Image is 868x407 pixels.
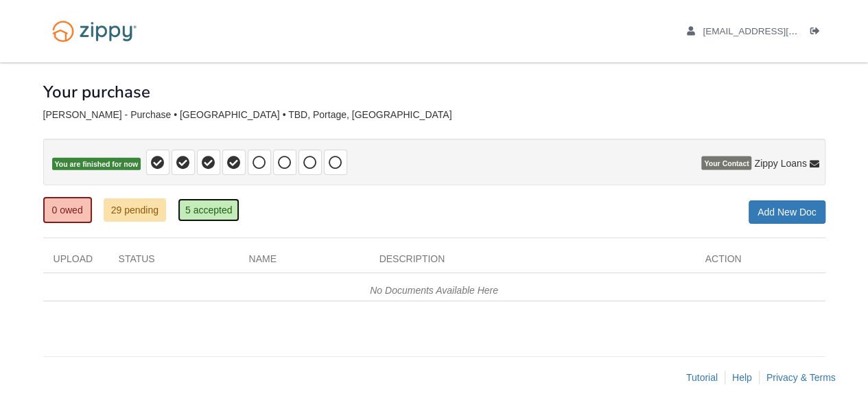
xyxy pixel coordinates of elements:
h1: Your purchase [43,83,150,101]
span: johnwitherow6977@gmail.com [703,26,860,36]
a: edit profile [687,26,860,40]
span: Your Contact [701,156,751,170]
a: Add New Doc [749,200,825,224]
div: Status [108,252,239,272]
a: 0 owed [43,197,92,223]
a: Help [732,372,752,383]
em: No Documents Available Here [370,285,498,296]
a: Log out [810,26,825,40]
div: Upload [43,252,108,272]
div: Action [695,252,825,272]
a: 5 accepted [178,198,240,222]
img: Logo [43,14,145,49]
div: [PERSON_NAME] - Purchase • [GEOGRAPHIC_DATA] • TBD, Portage, [GEOGRAPHIC_DATA] [43,109,825,121]
div: Name [239,252,369,272]
a: Privacy & Terms [766,372,836,383]
span: Zippy Loans [754,156,806,170]
a: Tutorial [686,372,718,383]
div: Description [369,252,695,272]
span: You are finished for now [52,158,141,171]
a: 29 pending [104,198,166,222]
